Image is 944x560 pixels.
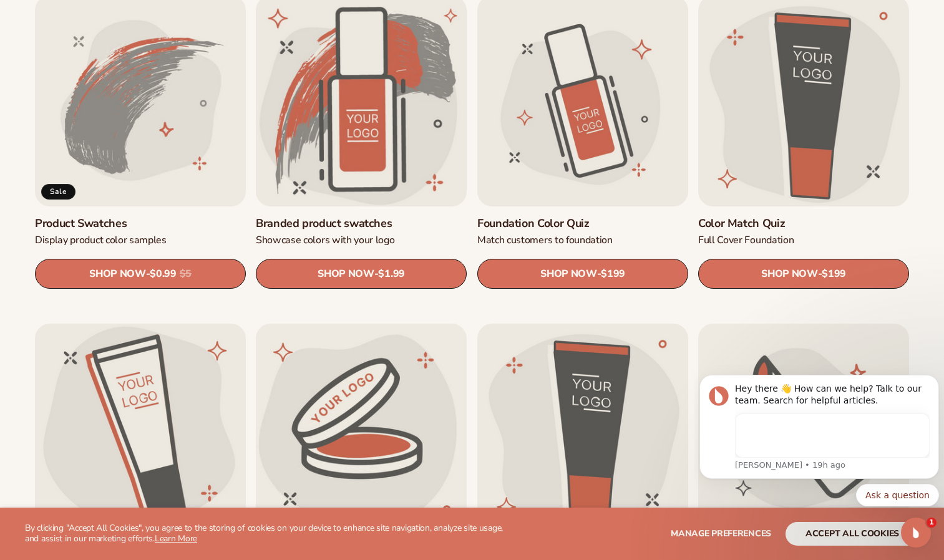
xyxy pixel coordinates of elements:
[698,259,909,289] a: SHOP NOW- $199
[698,216,909,231] a: Color Match Quiz
[379,268,405,280] span: $1.99
[89,268,145,280] span: SHOP NOW
[35,259,246,289] a: SHOP NOW- $0.99 $5
[694,359,944,554] iframe: Intercom notifications message
[35,216,246,231] a: Product Swatches
[601,268,625,280] span: $199
[671,522,771,546] button: Manage preferences
[822,268,846,280] span: $199
[540,268,596,280] span: SHOP NOW
[150,268,176,280] span: $0.99
[155,533,197,544] a: Learn More
[256,259,467,289] a: SHOP NOW- $1.99
[318,268,374,280] span: SHOP NOW
[761,268,817,280] span: SHOP NOW
[927,518,937,528] span: 1
[901,518,931,548] iframe: Intercom live chat
[671,528,771,539] span: Manage preferences
[180,268,192,280] s: $5
[256,216,467,231] a: Branded product swatches
[477,216,688,231] a: Foundation Color Quiz
[477,259,688,289] a: SHOP NOW- $199
[25,523,512,544] p: By clicking "Accept All Cookies", you agree to the storing of cookies on your device to enhance s...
